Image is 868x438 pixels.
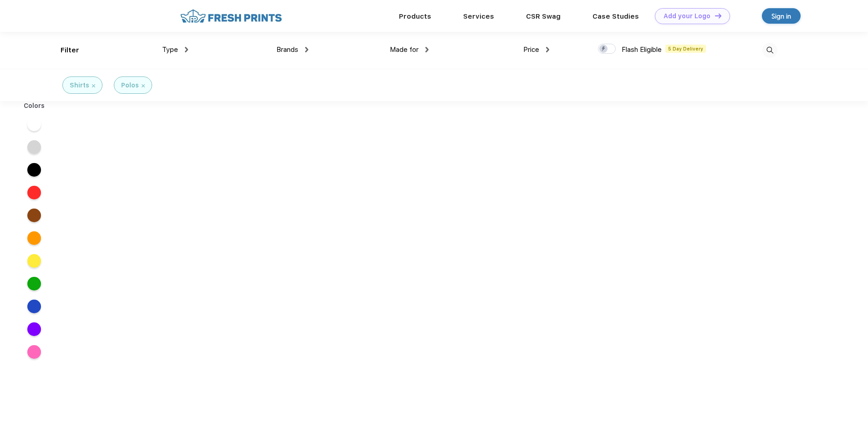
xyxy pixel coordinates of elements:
[622,46,662,54] span: Flash Eligible
[762,8,801,24] a: Sign in
[523,46,539,54] span: Price
[142,84,145,87] img: filter_cancel.svg
[715,13,721,18] img: DT
[425,47,429,52] img: dropdown.png
[390,46,419,54] span: Made for
[771,11,791,21] div: Sign in
[61,45,79,56] div: Filter
[70,81,89,90] div: Shirts
[546,47,549,52] img: dropdown.png
[399,12,431,20] a: Products
[526,12,561,20] a: CSR Swag
[276,46,298,54] span: Brands
[664,12,710,20] div: Add your Logo
[17,101,52,111] div: Colors
[305,47,308,52] img: dropdown.png
[162,46,178,54] span: Type
[178,8,285,24] img: fo%20logo%202.webp
[185,47,188,52] img: dropdown.png
[121,81,139,90] div: Polos
[92,84,95,87] img: filter_cancel.svg
[762,43,777,58] img: desktop_search.svg
[463,12,494,20] a: Services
